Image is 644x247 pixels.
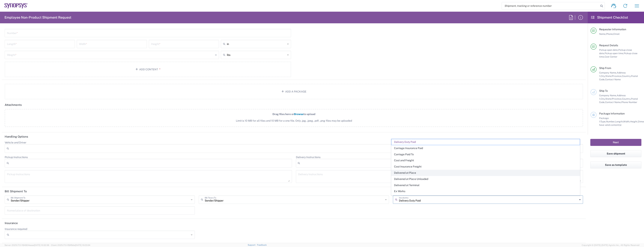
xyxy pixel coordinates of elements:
span: Type, [600,120,606,123]
span: Height, [630,120,638,123]
h2: Handling Options [5,135,28,139]
span: Ex Works [391,188,580,194]
span: Phone Number [621,101,637,104]
span: City, [601,97,605,100]
span: Package 1: [599,117,609,123]
span: Drag files here or [272,113,294,116]
span: Pickup open date, [599,48,618,51]
span: Company Name, [599,94,617,97]
span: State/Province, [605,75,622,77]
span: Free Along Ship [391,195,580,200]
span: Package Information [599,112,625,115]
span: Length, [615,120,623,123]
span: Delivered at Place [391,170,580,176]
label: Vehicle and Driver [5,141,26,144]
button: Next [590,139,641,146]
label: Insurance required [5,227,27,231]
label: Delivery Instructions [296,155,320,159]
span: State/Province, [605,97,622,100]
span: [DATE] 10:23:34 [75,244,90,246]
button: Save as template [590,161,641,168]
a: Support [248,244,257,246]
span: Ship To [599,89,608,92]
span: Cost and Freight [391,158,580,163]
span: Carriage Insurance Paid [391,145,580,151]
label: Pickup Instructions [5,155,28,159]
span: Delivered at Place Unloaded [391,176,580,182]
h2: Attachments [5,103,22,107]
span: Pickup open time, [605,52,624,55]
span: Phone, [606,33,613,35]
h2: Bill Shipment To [5,189,27,193]
span: Cost Insurance Freight [391,164,580,170]
span: Browse [294,113,303,116]
span: Width, [623,120,630,123]
span: Limit is 10 MB for all files and 10 MB for a one file. Only .jpg, .jpeg, .pdf, .png files may be ... [13,119,575,123]
button: Add Content* [5,62,291,77]
span: to upload [303,113,315,116]
span: Contact Name [605,78,621,81]
span: Copyright © [DATE]-[DATE] Agistix Inc., All Rights Reserved [582,243,639,247]
button: Save shipment [590,150,641,157]
span: Email [613,33,620,35]
span: Cost Center [605,55,617,58]
span: Ship From [599,67,611,70]
span: City, [601,75,605,77]
span: Delivered at Terminal [391,182,580,188]
span: Country, [622,97,631,100]
span: Carriage Paid To [391,152,580,157]
h2: Shipment Checklist [591,15,628,20]
span: Client: 2025.17.0-159f9de [51,244,90,246]
span: Number, [606,120,615,123]
span: Request Details [599,44,618,47]
span: Delivery Duty Paid [391,139,580,145]
input: Shipment, tracking or reference number [502,2,599,9]
a: Feedback [257,244,267,246]
span: [DATE] 10:32:38 [34,244,49,246]
span: Company Name, [599,71,617,74]
span: Contact Name, [605,101,621,104]
h2: Employee Non-Product Shipment Request [5,15,71,20]
h2: Insurance [5,221,18,225]
span: Name, [599,33,606,35]
span: Requester Information [599,28,626,31]
button: Add a Package [5,84,583,99]
span: Country, [622,75,631,77]
span: Server: 2025.17.0-1194904eeae [5,244,49,246]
